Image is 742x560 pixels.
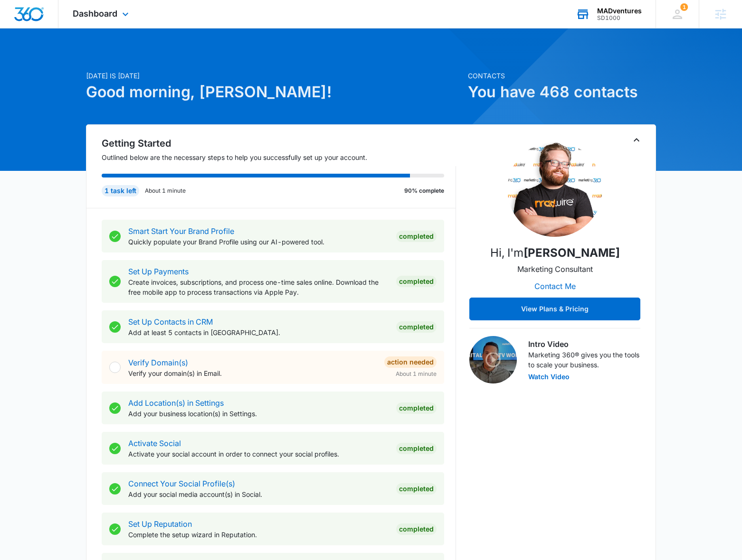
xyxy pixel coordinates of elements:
[102,152,456,162] p: Outlined below are the necessary steps to help you successfully set up your account.
[468,81,656,103] h1: You have 468 contacts
[128,358,188,367] a: Verify Domain(s)
[396,523,437,535] div: Completed
[507,142,602,237] img: Tyler Peterson
[396,443,437,454] div: Completed
[396,276,437,287] div: Completed
[102,136,456,150] h2: Getting Started
[128,439,181,448] a: Activate Social
[517,263,593,275] p: Marketing Consultant
[404,187,444,195] p: 90% complete
[523,246,620,260] strong: [PERSON_NAME]
[469,298,640,320] button: View Plans & Pricing
[528,338,640,350] h3: Intro Video
[128,489,389,499] p: Add your social media account(s) in Social.
[128,226,234,236] a: Smart Start Your Brand Profile
[528,350,640,370] p: Marketing 360® gives you the tools to scale your business.
[128,237,389,247] p: Quickly populate your Brand Profile using our AI-powered tool.
[384,356,437,368] div: Action Needed
[597,15,642,21] div: account id
[86,71,462,81] p: [DATE] is [DATE]
[396,231,437,242] div: Completed
[631,134,642,146] button: Toggle Collapse
[73,9,117,19] span: Dashboard
[469,336,517,383] img: Intro Video
[490,244,620,261] p: Hi, I'm
[145,187,186,195] p: About 1 minute
[86,81,462,103] h1: Good morning, [PERSON_NAME]!
[396,321,437,333] div: Completed
[680,3,688,11] span: 1
[128,317,213,327] a: Set Up Contacts in CRM
[128,267,189,276] a: Set Up Payments
[396,402,437,414] div: Completed
[128,398,224,408] a: Add Location(s) in Settings
[102,185,139,196] div: 1 task left
[128,530,389,540] p: Complete the setup wizard in Reputation.
[680,3,688,11] div: notifications count
[128,327,389,337] p: Add at least 5 contacts in [GEOGRAPHIC_DATA].
[128,409,389,419] p: Add your business location(s) in Settings.
[396,483,437,495] div: Completed
[128,368,377,378] p: Verify your domain(s) in Email.
[128,277,389,297] p: Create invoices, subscriptions, and process one-time sales online. Download the free mobile app t...
[128,479,235,488] a: Connect Your Social Profile(s)
[528,373,570,380] button: Watch Video
[468,71,656,81] p: Contacts
[128,449,389,459] p: Activate your social account in order to connect your social profiles.
[597,7,642,15] div: account name
[525,275,585,298] button: Contact Me
[396,370,437,378] span: About 1 minute
[128,519,192,529] a: Set Up Reputation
